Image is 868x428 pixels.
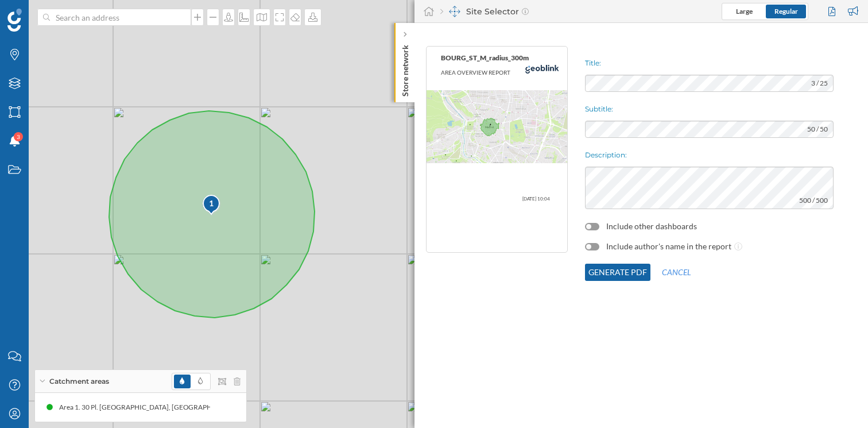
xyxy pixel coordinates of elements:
[606,221,697,232] label: Include other dashboards
[441,67,561,78] p: AREA OVERVIEW REPORT
[606,241,731,252] label: Include author's name in the report
[650,264,703,281] button: Cancel
[774,7,798,16] span: Regular
[441,52,561,64] p: BOURG_ST_M_radius_300m
[444,193,550,205] p: [DATE] 10:04
[736,7,753,16] span: Large
[585,149,834,161] p: Description:
[202,198,221,209] div: 1
[202,194,222,217] img: pois-map-marker.svg
[24,8,65,18] span: Support
[801,121,834,138] span: 50 / 50
[7,9,22,32] img: Geoblink Logo
[400,40,411,97] p: Store network
[585,57,834,69] p: Title:
[49,376,109,387] span: Catchment areas
[585,264,650,281] button: Generate PDF
[585,103,834,115] p: Subtitle:
[202,194,219,215] div: 1
[805,75,834,92] span: 3 / 25
[440,6,529,17] div: Site Selector
[59,402,501,413] div: Area 1. 30 Pl. [GEOGRAPHIC_DATA], [GEOGRAPHIC_DATA][PERSON_NAME][PERSON_NAME], [GEOGRAPHIC_DATA] ...
[17,131,20,142] span: 3
[449,6,460,17] img: dashboards-manager.svg
[793,192,834,209] span: 500 / 500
